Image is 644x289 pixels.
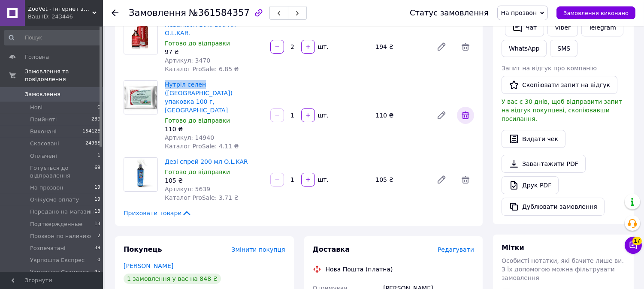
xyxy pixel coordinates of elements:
span: Видалити [457,171,474,188]
span: Каталог ProSale: 6.85 ₴ [165,66,239,72]
a: Завантажити PDF [502,155,586,173]
div: шт. [316,42,330,51]
span: Передано на магазин [30,208,94,216]
a: Telegram [581,18,623,36]
span: Укрпошта Стандарт [30,268,89,276]
span: Запит на відгук про компанію [502,65,597,72]
button: Чат [505,18,544,36]
img: Нутріл селен (Nutril Se) упаковка 100 г, Новартіс [124,81,157,114]
span: Приховати товари [124,209,192,217]
span: Артикул: 14940 [165,134,214,141]
img: Дезі спрей 200 мл O.L.KAR [129,158,153,191]
span: 19 [94,196,100,204]
span: Замовлення та повідомлення [25,68,103,83]
span: Каталог ProSale: 3.71 ₴ [165,194,239,201]
span: Артикул: 3470 [165,57,210,64]
span: 45 [94,268,100,276]
span: 39 [94,244,100,252]
span: Доставка [313,245,350,253]
a: [PERSON_NAME] [124,262,173,269]
span: 13 [94,208,100,216]
span: Готується до відправлення [30,164,94,180]
span: 24965 [85,140,100,148]
div: 105 ₴ [165,176,263,185]
div: 1 замовлення у вас на 848 ₴ [124,274,221,284]
span: 1 [97,152,100,160]
div: Повернутися назад [112,9,118,17]
span: Подтвержденные [30,220,82,228]
span: Замовлення [129,8,186,18]
span: Замовлення виконано [563,10,629,16]
span: 17 [632,237,642,245]
div: Ваш ID: 243446 [28,13,103,21]
span: Розпечатані [30,244,66,252]
span: У вас є 30 днів, щоб відправити запит на відгук покупцеві, скопіювавши посилання. [502,98,622,122]
span: На прозвон [501,9,537,16]
button: Дублювати замовлення [502,198,605,216]
span: Оплачені [30,152,57,160]
span: Видалити [457,107,474,124]
button: Скопіювати запит на відгук [502,76,617,94]
span: 0 [97,256,100,264]
a: Редагувати [433,38,450,55]
span: Готово до відправки [165,117,230,124]
div: шт. [316,111,330,120]
span: Видалити [457,38,474,55]
a: Редагувати [433,171,450,188]
span: Головна [25,53,49,61]
span: Готово до відправки [165,40,230,47]
div: 110 ₴ [372,109,429,121]
a: Друк PDF [502,176,559,194]
button: SMS [550,40,577,57]
span: Редагувати [438,246,474,253]
a: Левамізол 10% 100 мл O.L.KAR. [165,21,236,36]
span: Очікуємо оплату [30,196,79,204]
span: Покупець [124,245,162,253]
div: 105 ₴ [372,174,429,186]
span: 154123 [82,128,100,135]
span: Укрпошта Експрес [30,256,85,264]
span: 239 [91,116,100,123]
span: Особисті нотатки, які бачите лише ви. З їх допомогою можна фільтрувати замовлення [502,257,624,281]
span: Мітки [502,244,524,252]
span: Змінити покупця [232,246,285,253]
span: 69 [94,164,100,180]
div: 110 ₴ [165,125,263,133]
span: Скасовані [30,140,59,148]
a: Нутріл селен ([GEOGRAPHIC_DATA]) упаковка 100 г, [GEOGRAPHIC_DATA] [165,81,233,114]
span: На прозвон [30,184,63,192]
span: Готово до відправки [165,169,230,175]
button: Видати чек [502,130,565,148]
button: Замовлення виконано [556,6,635,19]
div: шт. [316,175,330,184]
span: Артикул: 5639 [165,186,210,193]
span: Замовлення [25,90,60,98]
img: Левамізол 10% 100 мл O.L.KAR. [127,21,154,54]
span: 19 [94,184,100,192]
a: Viber [547,18,577,36]
span: Прийняті [30,116,57,123]
span: 13 [94,220,100,228]
span: 2 [97,232,100,240]
a: WhatsApp [502,40,547,57]
a: Дезі спрей 200 мл O.L.KAR [165,158,248,165]
span: Виконані [30,128,57,135]
span: Прозвон по наличию [30,232,91,240]
span: ZooVet - інтернет зоомагазин самих низьких цін - Zoovetbaza.com.ua [28,5,92,13]
div: Нова Пошта (платна) [324,265,395,274]
button: Чат з покупцем17 [625,237,642,254]
span: 0 [97,104,100,111]
input: Пошук [4,30,101,45]
span: Каталог ProSale: 4.11 ₴ [165,143,239,150]
div: 194 ₴ [372,41,429,53]
div: 97 ₴ [165,48,263,56]
div: Статус замовлення [410,9,489,17]
span: Нові [30,104,42,111]
a: Редагувати [433,107,450,124]
span: №361584357 [189,8,250,18]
